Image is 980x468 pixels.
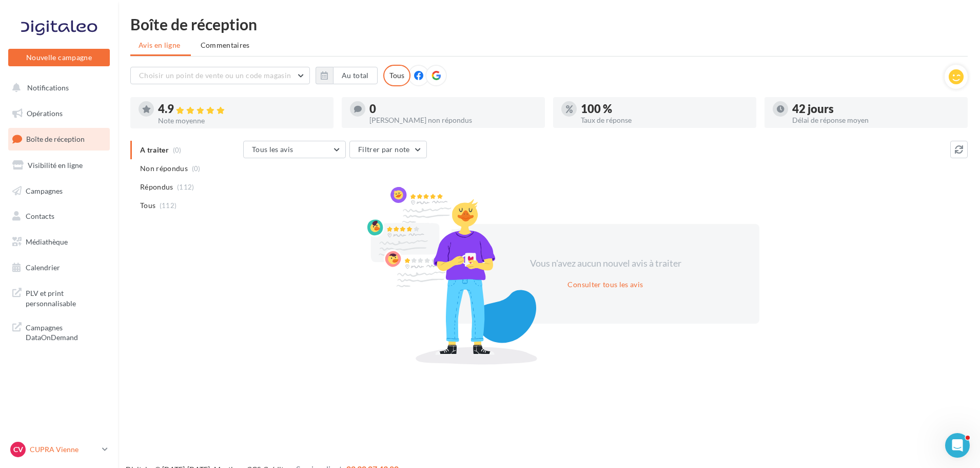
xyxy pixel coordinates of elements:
[243,141,346,158] button: Tous les avis
[6,316,112,347] a: Campagnes DataOnDemand
[8,440,110,459] a: CV CUPRA Vienne
[28,161,83,170] span: Visibilité en ligne
[27,83,69,92] span: Notifications
[26,263,60,272] span: Calendrier
[140,182,173,192] span: Répondus
[6,155,112,176] a: Visibilité en ligne
[177,183,194,191] span: (112)
[316,67,378,84] button: Au total
[27,109,63,118] span: Opérations
[792,103,959,115] div: 42 jours
[6,77,108,99] button: Notifications
[139,71,291,80] span: Choisir un point de vente ou un code magasin
[8,49,110,66] button: Nouvelle campagne
[581,117,748,124] div: Taux de réponse
[140,200,155,211] span: Tous
[581,103,748,115] div: 100 %
[6,205,112,227] a: Contacts
[349,141,427,158] button: Filtrer par note
[130,16,968,32] div: Boîte de réception
[26,135,85,143] span: Boîte de réception
[517,257,694,270] div: Vous n'avez aucun nouvel avis à traiter
[792,117,959,124] div: Délai de réponse moyen
[6,231,112,253] a: Médiathèque
[130,67,310,84] button: Choisir un point de vente ou un code magasin
[563,278,647,291] button: Consulter tous les avis
[369,103,537,115] div: 0
[160,201,177,210] span: (112)
[383,65,410,86] div: Tous
[369,117,537,124] div: [PERSON_NAME] non répondus
[6,257,112,278] a: Calendrier
[201,40,250,50] span: Commentaires
[26,321,106,343] span: Campagnes DataOnDemand
[26,186,63,195] span: Campagnes
[6,103,112,124] a: Opérations
[158,117,325,124] div: Note moyenne
[140,163,188,174] span: Non répondus
[192,164,201,173] span: (0)
[6,282,112,312] a: PLV et print personnalisable
[6,128,112,150] a: Boîte de réception
[26,286,106,308] span: PLV et print personnalisable
[6,180,112,202] a: Campagnes
[26,237,68,246] span: Médiathèque
[13,444,23,455] span: CV
[333,67,378,84] button: Au total
[945,433,970,458] iframe: Intercom live chat
[26,212,54,220] span: Contacts
[252,145,293,154] span: Tous les avis
[158,103,325,115] div: 4.9
[30,444,98,455] p: CUPRA Vienne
